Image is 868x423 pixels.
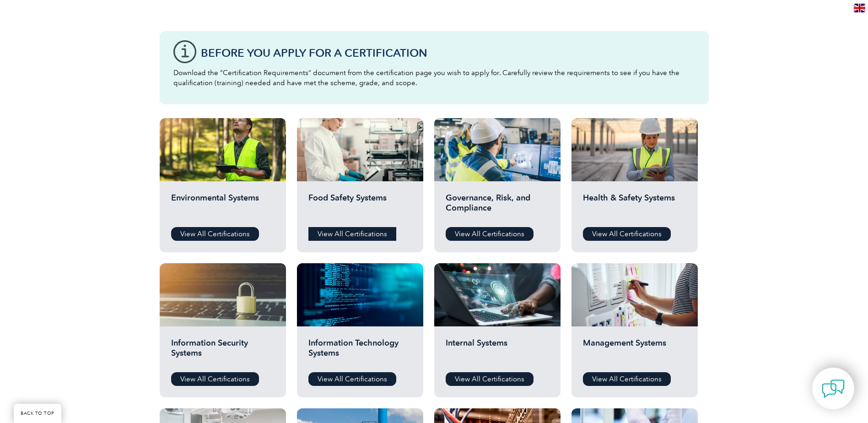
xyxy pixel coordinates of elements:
h2: Management Systems [583,338,686,365]
a: BACK TO TOP [14,404,61,423]
h2: Information Security Systems [171,338,275,365]
h2: Food Safety Systems [308,193,412,220]
a: View All Certifications [446,372,534,386]
a: View All Certifications [583,372,671,386]
a: View All Certifications [308,227,396,241]
a: View All Certifications [583,227,671,241]
p: Download the “Certification Requirements” document from the certification page you wish to apply ... [173,68,695,88]
img: en [854,4,865,12]
h3: Before You Apply For a Certification [201,47,695,59]
a: View All Certifications [171,227,259,241]
a: View All Certifications [308,372,396,386]
h2: Internal Systems [446,338,549,365]
h2: Environmental Systems [171,193,275,220]
h2: Information Technology Systems [308,338,412,365]
h2: Governance, Risk, and Compliance [446,193,549,220]
a: View All Certifications [446,227,534,241]
img: contact-chat.png [822,377,845,400]
h2: Health & Safety Systems [583,193,686,220]
a: View All Certifications [171,372,259,386]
